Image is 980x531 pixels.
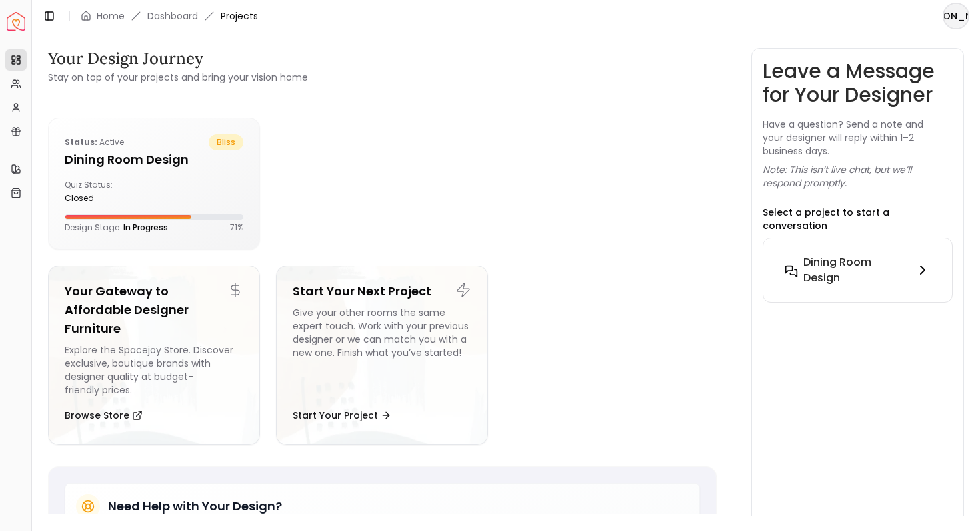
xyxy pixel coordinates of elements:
a: Spacejoy [7,12,25,31]
p: Note: This isn’t live chat, but we’ll respond promptly. [763,163,953,190]
span: In Progress [123,222,168,233]
div: Give your other rooms the same expert touch. Work with your previous designer or we can match you... [293,306,471,397]
h5: Start Your Next Project [293,282,471,301]
p: Select a project to start a conversation [763,206,953,232]
span: [PERSON_NAME] [944,4,968,28]
h6: Dining Room design [803,254,910,286]
img: Spacejoy Logo [7,12,25,31]
small: Stay on top of your projects and bring your vision home [48,71,308,84]
h5: Need Help with Your Design? [108,497,282,516]
b: Status: [65,136,97,148]
p: active [65,134,124,150]
h5: Dining Room design [65,150,243,169]
a: Home [97,9,125,23]
button: Start Your Project [293,402,391,429]
h3: Leave a Message for Your Designer [763,59,953,107]
a: Your Gateway to Affordable Designer FurnitureExplore the Spacejoy Store. Discover exclusive, bout... [48,265,260,445]
p: Have a question? Send a note and your designer will reply within 1–2 business days. [763,118,953,158]
span: Projects [221,9,258,23]
p: 71 % [230,222,243,233]
button: [PERSON_NAME] [943,3,969,29]
h3: Your Design Journey [48,48,308,69]
a: Start Your Next ProjectGive your other rooms the same expert touch. Work with your previous desig... [276,265,488,445]
h5: Your Gateway to Affordable Designer Furniture [65,282,243,338]
div: Explore the Spacejoy Store. Discover exclusive, boutique brands with designer quality at budget-f... [65,343,243,397]
div: closed [65,193,149,204]
button: Dining Room design [774,249,942,291]
nav: breadcrumb [81,9,258,23]
div: Quiz Status: [65,180,149,204]
span: bliss [209,134,243,150]
a: Dashboard [147,9,198,23]
p: Design Stage: [65,222,168,233]
button: Browse Store [65,402,143,429]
